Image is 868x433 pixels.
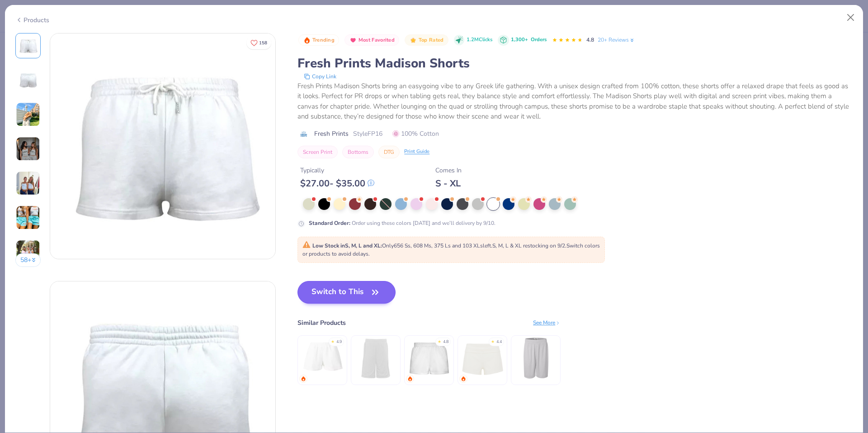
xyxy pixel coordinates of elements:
button: Badge Button [298,34,339,46]
button: Switch to This [297,281,396,304]
span: Most Favorited [359,38,395,43]
img: trending.gif [461,376,466,381]
img: brand logo [297,130,310,138]
span: Style FP16 [353,129,382,138]
img: User generated content [16,240,40,264]
span: Trending [312,38,335,43]
img: Fresh Prints Lindsey Fold-over Lounge Shorts [461,337,504,380]
img: Fresh Prints Terry Shorts [301,337,344,380]
div: Fresh Prints Madison Shorts [297,55,853,72]
img: Badger Pro Mesh 9" Shorts with Pockets [354,337,397,380]
div: Comes In [435,166,462,175]
button: copy to clipboard [301,72,339,81]
span: Fresh Prints [314,129,349,138]
div: Products [15,15,49,25]
span: Orders [531,36,547,43]
div: 1,300+ [511,36,547,44]
div: Order using these colors [DATE] and we’ll delivery by 9/10. [309,219,495,227]
img: Front [17,35,39,57]
div: ★ [438,339,441,343]
span: 4.8 [586,36,594,43]
button: Like [246,36,271,49]
img: Back [17,69,39,91]
button: Badge Button [405,34,448,46]
div: $ 27.00 - $ 35.00 [300,178,374,189]
img: Top Rated sort [410,37,417,44]
button: Close [842,9,859,26]
a: 20+ Reviews [598,36,635,44]
div: 4.8 [443,339,448,345]
img: Front [50,33,275,259]
span: 158 [259,41,267,45]
div: 4.8 Stars [552,33,583,48]
div: Print Guide [404,148,429,156]
button: Badge Button [344,34,399,46]
div: 4.9 [336,339,342,345]
div: ★ [491,339,495,343]
img: User generated content [16,205,40,230]
div: Similar Products [297,318,346,328]
img: trending.gif [301,376,306,381]
div: ★ [331,339,335,343]
strong: Low Stock in S, M, L and XL : [312,242,382,249]
img: User generated content [16,171,40,195]
span: Top Rated [419,38,444,43]
img: trending.gif [407,376,413,381]
img: Trending sort [303,37,311,44]
span: 100% Cotton [392,129,439,138]
div: Fresh Prints Madison Shorts bring an easygoing vibe to any Greek life gathering. With a unisex de... [297,81,853,122]
button: Screen Print [297,146,338,158]
span: 1.2M Clicks [467,36,492,44]
button: DTG [378,146,400,158]
button: 58+ [15,253,41,267]
img: User generated content [16,137,40,161]
img: Fresh Prints Miami Heavyweight Shorts [408,337,451,380]
img: Most Favorited sort [349,37,357,44]
img: Badger B-Core 9" Shorts [514,337,557,380]
div: See More [533,319,561,327]
strong: Standard Order : [309,219,350,227]
span: Only 656 Ss, 608 Ms, 375 Ls and 103 XLs left. S, M, L & XL restocking on 9/2. Switch colors or pr... [302,242,600,257]
button: Bottoms [342,146,374,158]
div: S - XL [435,178,462,189]
img: User generated content [16,102,40,127]
div: 4.4 [496,339,502,345]
div: Typically [300,166,374,175]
